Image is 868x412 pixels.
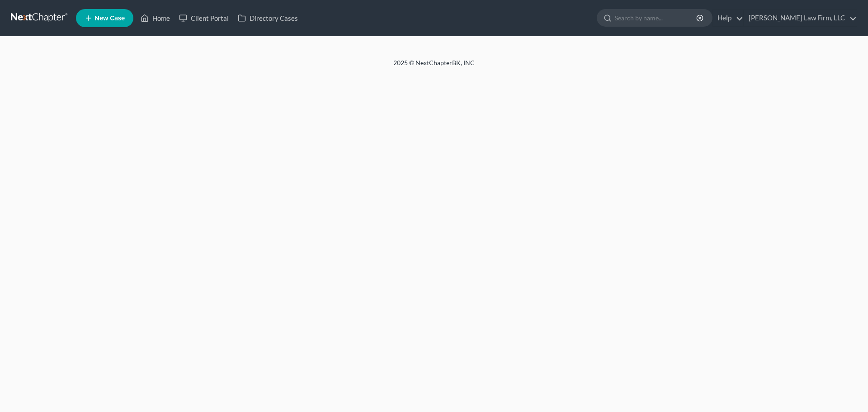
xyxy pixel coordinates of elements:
span: New Case [94,15,125,22]
a: Client Portal [175,10,233,26]
a: Directory Cases [233,10,302,26]
a: [PERSON_NAME] Law Firm, LLC [744,10,857,26]
input: Search by name... [615,9,698,26]
a: Home [136,10,175,26]
a: Help [713,10,743,26]
div: 2025 © NextChapterBK, INC [176,58,692,75]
